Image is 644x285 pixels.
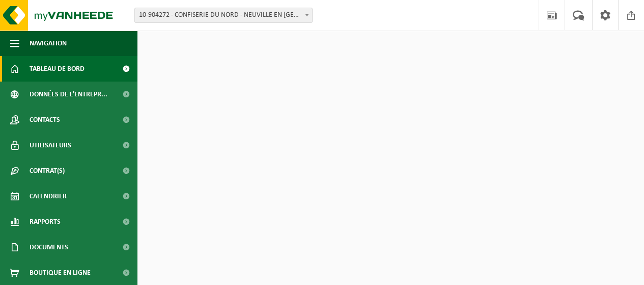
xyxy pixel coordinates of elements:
span: 10-904272 - CONFISERIE DU NORD - NEUVILLE EN FERRAIN [134,8,313,23]
span: Navigation [30,31,67,56]
span: Calendrier [30,184,67,209]
span: Tableau de bord [30,56,85,82]
span: Rapports [30,209,61,235]
span: Documents [30,235,68,260]
span: Contrat(s) [30,158,65,184]
span: 10-904272 - CONFISERIE DU NORD - NEUVILLE EN FERRAIN [135,8,312,22]
span: Données de l'entrepr... [30,82,107,107]
span: Utilisateurs [30,133,71,158]
span: Contacts [30,107,60,133]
